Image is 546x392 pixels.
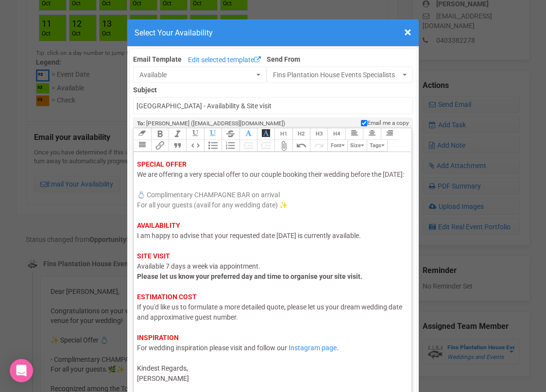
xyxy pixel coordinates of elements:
[137,273,362,280] strong: Please let us know your preferred day and time to organise your site visit.
[186,54,263,67] a: Edit selected template
[133,54,182,64] label: Email Template
[137,160,187,168] strong: SPECIAL OFFER
[133,83,413,95] label: Subject
[137,222,180,229] strong: AVAILABILITY
[133,128,151,140] button: Clear Formatting at cursor
[292,140,310,152] button: Undo
[169,140,186,152] button: Quote
[257,140,274,152] button: Increase Level
[327,140,347,152] button: Font
[151,128,169,140] button: Bold
[139,70,254,80] span: Available
[204,140,222,152] button: Bullets
[239,128,257,140] button: Font Colour
[367,140,388,152] button: Tags
[274,128,292,140] button: Heading 1
[169,128,186,140] button: Italic
[137,364,189,382] span: Kindest Regards, [PERSON_NAME]
[146,120,285,127] span: [PERSON_NAME] ([EMAIL_ADDRESS][DOMAIN_NAME])
[222,140,239,152] button: Numbers
[137,262,260,270] span: Available 7 days a week via appointment.
[289,344,337,352] a: Instagram page
[147,191,280,199] span: Complimentary CHAMPAGNE BAR on arrival
[137,120,145,127] strong: To:
[133,140,151,152] button: Align Justified
[137,98,405,384] div: .
[137,170,404,178] span: We are offering a very special offer to our couple booking their wedding before the [DATE]:
[298,131,305,137] span: H2
[137,334,179,341] strong: INSPIRATION
[135,27,411,39] h4: Select Your Availability
[274,140,292,152] button: Attach Files
[267,52,413,64] label: Send From
[333,131,340,137] span: H4
[239,140,257,152] button: Decrease Level
[367,119,409,127] span: Email me a copy
[280,131,287,137] span: H1
[137,344,287,352] span: For wedding inspiration please visit and follow our
[404,24,411,40] span: ×
[10,359,33,382] div: Open Intercom Messenger
[186,128,204,140] button: Underline
[186,140,204,152] button: Code
[327,128,345,140] button: Heading 4
[273,70,400,80] span: Fins Plantation House Events Specialists
[347,140,367,152] button: Size
[137,201,288,209] span: For all your guests (avail for any wedding date) ✨
[137,232,361,239] span: I am happy to advise that your requested date [DATE] is currently available.
[363,128,380,140] button: Align Center
[137,303,402,321] span: If you'd like us to formulate a more detailed quote, please let us your dream wedding date and ap...
[257,128,274,140] button: Font Background
[222,128,239,140] button: Strikethrough
[204,128,222,140] button: Underline Colour
[292,128,310,140] button: Heading 2
[310,140,327,152] button: Redo
[381,128,398,140] button: Align Right
[316,131,323,137] span: H3
[151,140,169,152] button: Link
[137,252,170,260] strong: SITE VISIT
[137,191,145,199] span: 💍
[345,128,363,140] button: Align Left
[137,293,197,301] strong: ESTIMATION COST
[310,128,327,140] button: Heading 3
